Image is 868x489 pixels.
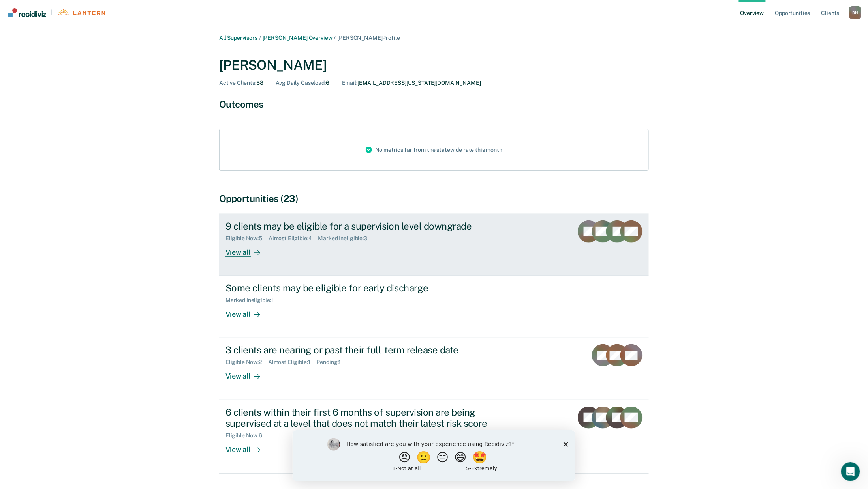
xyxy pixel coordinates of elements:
[219,80,263,86] div: 58
[219,80,256,86] span: Active Clients :
[225,235,269,242] div: Eligible Now : 5
[276,80,329,86] div: 6
[219,276,649,338] a: Some clients may be eligible for early dischargeMarked Ineligible:1View all
[8,8,46,17] img: Recidiviz
[276,80,326,86] span: Avg Daily Caseload :
[257,35,263,41] span: /
[342,80,357,86] span: Email :
[225,432,269,439] div: Eligible Now : 6
[225,359,268,366] div: Eligible Now : 2
[263,35,333,41] a: [PERSON_NAME] Overview
[318,235,374,242] div: Marked Ineligible : 3
[219,35,257,41] a: All Supervisors
[849,6,862,19] div: D H
[268,359,317,366] div: Almost Eligible : 1
[342,80,481,86] div: [EMAIL_ADDRESS][US_STATE][DOMAIN_NAME]
[269,235,318,242] div: Almost Eligible : 4
[338,35,400,41] span: [PERSON_NAME] Profile
[849,6,862,19] button: Profile dropdown button
[225,242,270,257] div: View all
[225,304,270,319] div: View all
[57,9,105,15] img: Lantern
[317,359,348,366] div: Pending : 1
[225,344,503,356] div: 3 clients are nearing or past their full-term release date
[225,439,270,454] div: View all
[293,430,575,481] iframe: Survey by Kim from Recidiviz
[225,407,503,429] div: 6 clients within their first 6 months of supervision are being supervised at a level that does no...
[219,214,649,276] a: 9 clients may be eligible for a supervision level downgradeEligible Now:5Almost Eligible:4Marked ...
[46,9,57,16] span: |
[225,220,503,232] div: 9 clients may be eligible for a supervision level downgrade
[841,462,860,481] iframe: Intercom live chat
[225,297,280,304] div: Marked Ineligible : 1
[219,193,649,204] div: Opportunities (23)
[333,35,338,41] span: /
[219,400,649,474] a: 6 clients within their first 6 months of supervision are being supervised at a level that does no...
[225,282,503,294] div: Some clients may be eligible for early discharge
[359,129,509,170] div: No metrics far from the statewide rate this month
[225,366,270,381] div: View all
[219,57,649,73] div: [PERSON_NAME]
[219,99,649,110] div: Outcomes
[219,338,649,400] a: 3 clients are nearing or past their full-term release dateEligible Now:2Almost Eligible:1Pending:...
